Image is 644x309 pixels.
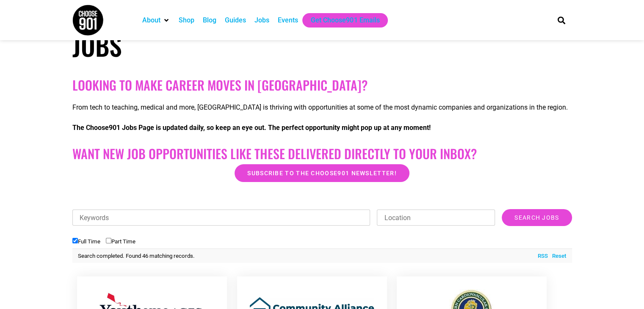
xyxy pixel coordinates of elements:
a: Jobs [254,15,269,25]
a: Subscribe to the Choose901 newsletter! [235,164,409,182]
input: Location [377,210,495,226]
p: From tech to teaching, medical and more, [GEOGRAPHIC_DATA] is thriving with opportunities at some... [72,102,572,113]
input: Search Jobs [502,209,572,226]
a: Blog [203,15,216,25]
div: Search [554,13,568,27]
a: Reset [548,252,566,260]
nav: Main nav [138,13,543,28]
input: Full Time [72,238,78,243]
input: Keywords [72,210,370,226]
a: Guides [225,15,246,25]
a: Shop [179,15,194,25]
label: Full Time [72,238,100,245]
a: Get Choose901 Emails [311,15,379,25]
strong: The Choose901 Jobs Page is updated daily, so keep an eye out. The perfect opportunity might pop u... [72,124,431,132]
h1: Jobs [72,30,318,61]
a: Events [278,15,298,25]
a: RSS [533,252,548,260]
input: Part Time [106,238,111,243]
h2: Looking to make career moves in [GEOGRAPHIC_DATA]? [72,77,572,93]
a: About [142,15,160,25]
span: Subscribe to the Choose901 newsletter! [247,170,396,176]
div: About [138,13,174,28]
span: Search completed. Found 46 matching records. [78,253,195,259]
label: Part Time [106,238,135,245]
h2: Want New Job Opportunities like these Delivered Directly to your Inbox? [72,146,572,161]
